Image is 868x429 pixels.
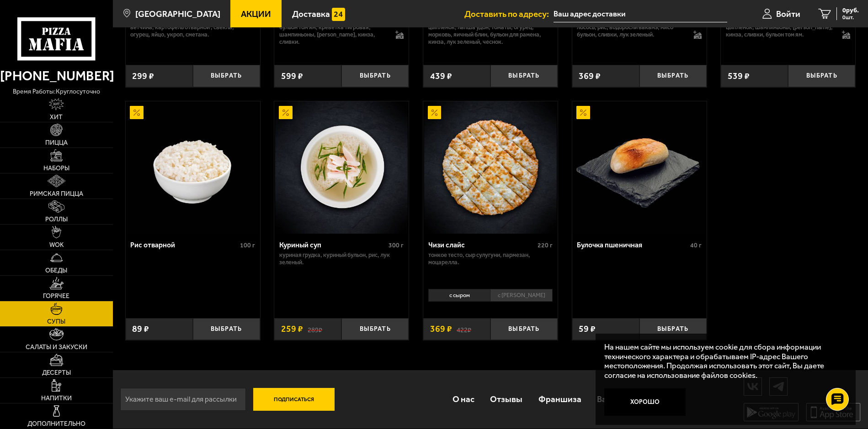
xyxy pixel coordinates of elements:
span: 0 руб. [842,7,859,14]
span: 299 ₽ [132,72,154,81]
p: лосось, рис, водоросли вакамэ, мисо бульон, сливки, лук зеленый. [577,24,684,38]
img: Акционный [130,106,144,120]
span: Доставка [292,10,330,18]
span: 369 ₽ [579,72,601,81]
span: Римская пицца [30,191,83,197]
s: 289 ₽ [308,324,322,334]
span: 539 ₽ [728,72,750,81]
a: АкционныйРис отварной [126,101,260,234]
p: цыпленок, лапша удон, томаты, огурец, морковь, яичный блин, бульон для рамена, кинза, лук зеленый... [428,24,553,45]
s: 422 ₽ [457,324,471,334]
button: Выбрать [639,65,707,87]
span: Роллы [45,216,68,223]
p: куриная грудка, куриный бульон, рис, лук зеленый. [279,251,404,266]
span: Супы [47,319,65,325]
span: Салаты и закуски [26,344,87,351]
p: цыпленок, шампиньоны, [PERSON_NAME], кинза, сливки, бульон том ям. [726,24,833,38]
span: Доставить по адресу: [464,10,554,18]
span: Десерты [42,370,71,376]
button: Подписаться [253,388,335,411]
span: 439 ₽ [430,72,452,81]
p: бульон том ям, креветка тигровая, шампиньоны, [PERSON_NAME], кинза, сливки. [279,24,386,45]
a: АкционныйЧизи слайс [423,101,558,234]
img: 15daf4d41897b9f0e9f617042186c801.svg [332,8,346,21]
button: Хорошо [604,388,686,415]
p: тонкое тесто, сыр сулугуни, пармезан, моцарелла. [428,251,553,266]
div: 0 [423,286,558,311]
li: с сыром [428,289,490,302]
span: Наборы [43,165,69,172]
img: Чизи слайс [424,101,557,234]
div: Куриный суп [279,241,386,249]
span: Пицца [45,140,68,146]
img: Булочка пшеничная [573,101,706,234]
span: 100 г [240,241,255,249]
button: Выбрать [490,65,558,87]
button: Выбрать [490,318,558,340]
span: 259 ₽ [281,324,303,334]
span: Войти [776,10,800,18]
div: Чизи слайс [428,241,535,249]
span: [GEOGRAPHIC_DATA] [135,10,220,18]
button: Выбрать [788,65,855,87]
span: Горячее [43,293,69,299]
span: Напитки [41,395,72,402]
a: Франшиза [530,385,589,414]
span: 0 шт. [842,15,859,20]
button: Выбрать [341,65,409,87]
button: Выбрать [639,318,707,340]
span: Дополнительно [27,421,85,427]
p: ветчина, картофель отварной , свёкла, огурец, яйцо, укроп, сметана. [130,24,255,38]
img: Куриный суп [275,101,408,234]
span: Акции [241,10,271,18]
span: 369 ₽ [430,324,452,334]
a: АкционныйКуриный суп [274,101,409,234]
input: Ваш адрес доставки [554,5,727,22]
a: Вакансии [589,385,643,414]
button: Выбрать [341,318,409,340]
span: WOK [49,242,64,248]
span: 40 г [690,241,702,249]
img: Акционный [576,106,590,120]
li: с [PERSON_NAME] [490,289,553,302]
a: Отзывы [482,385,530,414]
span: 89 ₽ [132,324,149,334]
span: Хит [50,114,63,120]
img: Акционный [428,106,442,120]
button: Выбрать [193,318,260,340]
div: Рис отварной [130,241,237,249]
button: Выбрать [193,65,260,87]
span: 599 ₽ [281,72,303,81]
a: АкционныйБулочка пшеничная [572,101,707,234]
div: Булочка пшеничная [577,241,687,249]
p: На нашем сайте мы используем cookie для сбора информации технического характера и обрабатываем IP... [604,342,841,380]
img: Рис отварной [127,101,259,234]
span: 220 г [538,241,553,249]
input: Укажите ваш e-mail для рассылки [120,388,246,411]
span: Обеды [45,267,67,274]
img: Акционный [279,106,293,120]
span: 300 г [389,241,404,249]
a: О нас [445,385,482,414]
span: 59 ₽ [579,324,596,334]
